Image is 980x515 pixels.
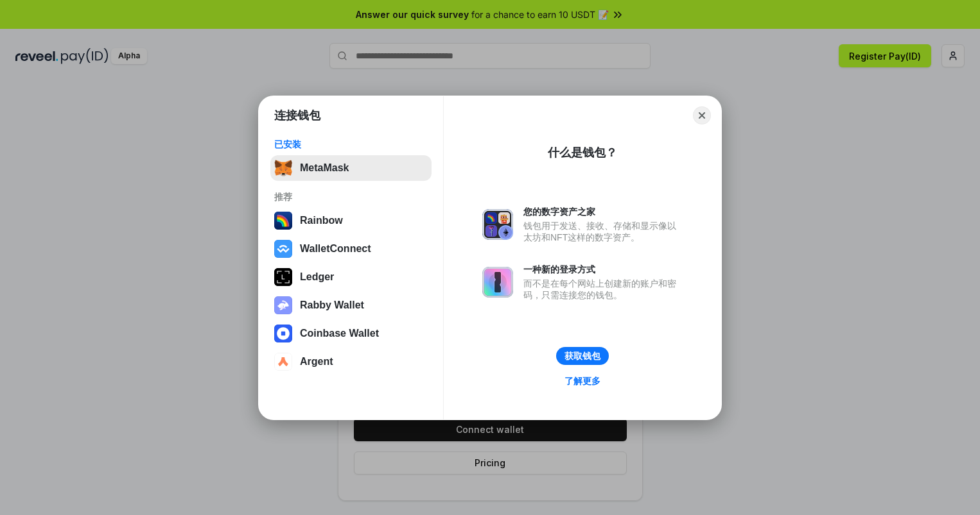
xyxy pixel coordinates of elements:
button: Coinbase Wallet [270,321,432,346]
h1: 连接钱包 [274,108,320,123]
button: Rainbow [270,208,432,233]
button: Ledger [270,264,432,290]
div: Coinbase Wallet [300,328,379,339]
div: 已安装 [274,139,428,150]
img: svg+xml,%3Csvg%20xmlns%3D%22http%3A%2F%2Fwww.w3.org%2F2000%2Fsvg%22%20fill%3D%22none%22%20viewBox... [274,296,292,314]
button: Argent [270,349,432,375]
img: svg+xml,%3Csvg%20width%3D%2228%22%20height%3D%2228%22%20viewBox%3D%220%200%2028%2028%22%20fill%3D... [274,353,292,371]
div: 获取钱包 [564,350,600,362]
div: 了解更多 [564,375,600,387]
div: WalletConnect [300,243,371,255]
div: 钱包用于发送、接收、存储和显示像以太坊和NFT这样的数字资产。 [523,220,683,243]
img: svg+xml,%3Csvg%20xmlns%3D%22http%3A%2F%2Fwww.w3.org%2F2000%2Fsvg%22%20width%3D%2228%22%20height%3... [274,268,292,286]
div: Argent [300,356,333,367]
img: svg+xml,%3Csvg%20fill%3D%22none%22%20height%3D%2233%22%20viewBox%3D%220%200%2035%2033%22%20width%... [274,159,292,177]
div: 什么是钱包？ [548,145,617,160]
div: MetaMask [300,162,349,174]
div: 您的数字资产之家 [523,206,683,217]
button: Rabby Wallet [270,292,432,318]
div: Rabby Wallet [300,300,364,311]
div: 一种新的登录方式 [523,264,683,275]
button: 获取钱包 [556,347,609,365]
img: svg+xml,%3Csvg%20width%3D%2228%22%20height%3D%2228%22%20viewBox%3D%220%200%2028%2028%22%20fill%3D... [274,240,292,258]
img: svg+xml,%3Csvg%20width%3D%2228%22%20height%3D%2228%22%20viewBox%3D%220%200%2028%2028%22%20fill%3D... [274,325,292,342]
img: svg+xml,%3Csvg%20xmlns%3D%22http%3A%2F%2Fwww.w3.org%2F2000%2Fsvg%22%20fill%3D%22none%22%20viewBox... [482,209,513,240]
div: 推荐 [274,191,428,203]
div: Rainbow [300,215,343,226]
button: WalletConnect [270,236,432,262]
a: 了解更多 [557,373,608,389]
div: 而不是在每个网站上创建新的账户和密码，只需连接您的钱包。 [523,278,683,301]
div: Ledger [300,271,334,283]
img: svg+xml,%3Csvg%20width%3D%22120%22%20height%3D%22120%22%20viewBox%3D%220%200%20120%20120%22%20fil... [274,212,292,230]
button: Close [693,106,711,124]
img: svg+xml,%3Csvg%20xmlns%3D%22http%3A%2F%2Fwww.w3.org%2F2000%2Fsvg%22%20fill%3D%22none%22%20viewBox... [482,267,513,298]
button: MetaMask [270,155,432,181]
